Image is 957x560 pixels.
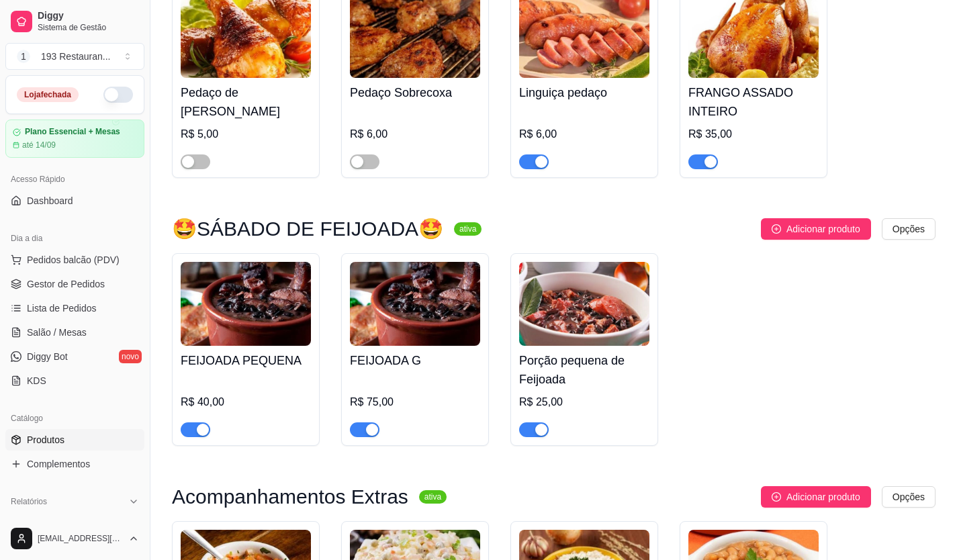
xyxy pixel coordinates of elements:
[786,489,860,504] span: Adicionar produto
[172,221,443,237] h3: 🤩SÁBADO DE FEIJOADA🤩
[786,222,860,236] span: Adicionar produto
[38,10,139,22] span: Diggy
[38,533,123,544] span: [EMAIL_ADDRESS][DOMAIN_NAME]
[5,370,144,391] a: KDS
[27,516,116,530] span: Relatórios de vendas
[181,262,311,346] img: product-image
[761,218,871,240] button: Adicionar produto
[5,190,144,212] a: Dashboard
[27,326,87,339] span: Salão / Mesas
[454,222,482,236] sup: ativa
[38,22,139,33] span: Sistema de Gestão
[27,253,120,267] span: Pedidos balcão (PDV)
[103,87,133,103] button: Alterar Status
[419,490,447,504] sup: ativa
[5,228,144,249] div: Dia a dia
[17,50,30,63] span: 1
[41,50,111,63] div: 193 Restauran ...
[181,351,311,370] h4: FEIJOADA PEQUENA
[27,350,68,363] span: Diggy Bot
[5,429,144,451] a: Produtos
[5,297,144,319] a: Lista de Pedidos
[5,273,144,295] a: Gestor de Pedidos
[5,43,144,70] button: Select a team
[5,512,144,534] a: Relatórios de vendas
[893,489,925,504] span: Opções
[27,433,64,447] span: Produtos
[519,394,649,410] div: R$ 25,00
[5,322,144,343] a: Salão / Mesas
[5,169,144,190] div: Acesso Rápido
[25,127,120,137] article: Plano Essencial + Mesas
[181,83,311,121] h4: Pedaço de [PERSON_NAME]
[761,486,871,508] button: Adicionar produto
[5,5,144,38] a: DiggySistema de Gestão
[519,83,649,102] h4: Linguiça pedaço
[11,496,47,507] span: Relatórios
[350,262,480,346] img: product-image
[27,301,97,315] span: Lista de Pedidos
[519,351,649,389] h4: Porção pequena de Feijoada
[27,457,90,471] span: Complementos
[893,222,925,236] span: Opções
[17,87,79,102] div: Loja fechada
[181,126,311,142] div: R$ 5,00
[5,408,144,429] div: Catálogo
[772,492,781,502] span: plus-circle
[27,194,73,207] span: Dashboard
[688,126,819,142] div: R$ 35,00
[5,120,144,158] a: Plano Essencial + Mesasaté 14/09
[27,277,105,291] span: Gestor de Pedidos
[350,83,480,102] h4: Pedaço Sobrecoxa
[5,453,144,475] a: Complementos
[882,486,936,508] button: Opções
[27,374,46,387] span: KDS
[5,522,144,555] button: [EMAIL_ADDRESS][DOMAIN_NAME]
[181,394,311,410] div: R$ 40,00
[22,140,56,150] article: até 14/09
[882,218,936,240] button: Opções
[5,346,144,367] a: Diggy Botnovo
[350,126,480,142] div: R$ 6,00
[350,394,480,410] div: R$ 75,00
[519,262,649,346] img: product-image
[519,126,649,142] div: R$ 6,00
[172,489,408,505] h3: Acompanhamentos Extras
[350,351,480,370] h4: FEIJOADA G
[688,83,819,121] h4: FRANGO ASSADO INTEIRO
[5,249,144,271] button: Pedidos balcão (PDV)
[772,224,781,234] span: plus-circle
